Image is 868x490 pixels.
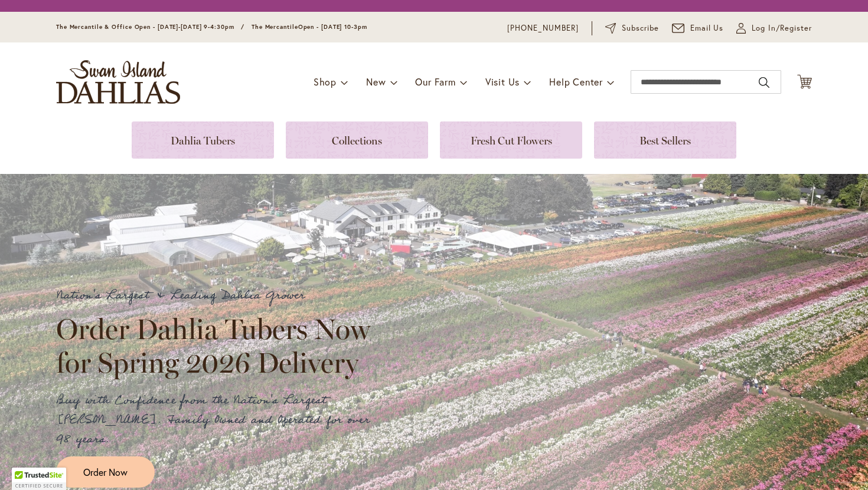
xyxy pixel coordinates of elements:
span: Visit Us [485,75,520,88]
a: store logo [56,60,180,104]
a: Subscribe [605,22,659,34]
div: TrustedSite Certified [12,468,66,490]
p: Nation's Largest & Leading Dahlia Grower [56,286,381,305]
span: Help Center [549,75,603,88]
h2: Order Dahlia Tubers Now for Spring 2026 Delivery [56,313,381,379]
span: The Mercantile & Office Open - [DATE]-[DATE] 9-4:30pm / The Mercantile [56,23,298,31]
a: Email Us [672,22,724,34]
a: Log In/Register [736,22,812,34]
span: Log In/Register [752,22,812,34]
a: Order Now [56,456,155,488]
span: Our Farm [415,75,455,88]
a: [PHONE_NUMBER] [507,22,579,34]
span: Subscribe [622,22,659,34]
span: New [366,75,386,88]
span: Open - [DATE] 10-3pm [298,23,367,31]
button: Search [759,73,769,92]
span: Shop [314,75,337,88]
p: Buy with Confidence from the Nation's Largest [PERSON_NAME]. Family Owned and Operated for over 9... [56,391,381,449]
span: Order Now [83,465,128,479]
span: Email Us [690,22,724,34]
